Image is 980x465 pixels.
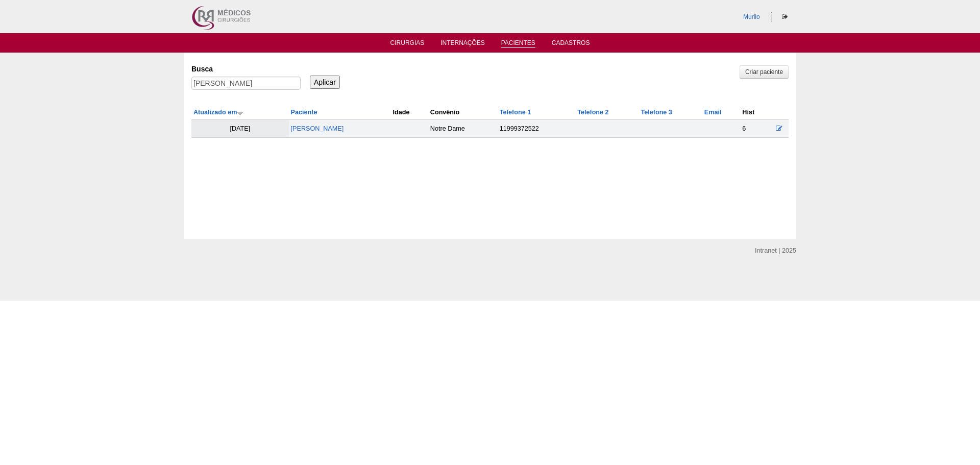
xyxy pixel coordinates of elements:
[755,246,796,256] div: Intranet | 2025
[391,105,428,120] th: Idade
[740,65,789,79] a: Criar paciente
[191,120,289,138] td: [DATE]
[577,109,608,116] a: Telefone 2
[500,109,531,116] a: Telefone 1
[428,120,498,138] td: Notre Dame
[193,109,243,116] a: Atualizado em
[704,109,722,116] a: Email
[237,110,243,116] img: ordem crescente
[641,109,672,116] a: Telefone 3
[291,125,344,132] a: [PERSON_NAME]
[501,39,535,48] a: Pacientes
[743,13,760,20] a: Murilo
[782,14,788,20] i: Sair
[428,105,498,120] th: Convênio
[191,64,301,74] label: Busca
[310,76,340,89] input: Aplicar
[740,105,769,120] th: Hist
[498,120,575,138] td: 11999372522
[440,39,485,50] a: Internações
[552,39,590,50] a: Cadastros
[740,120,769,138] td: 6
[191,77,301,90] input: Digite os termos que você deseja procurar.
[291,109,317,116] a: Paciente
[390,39,425,50] a: Cirurgias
